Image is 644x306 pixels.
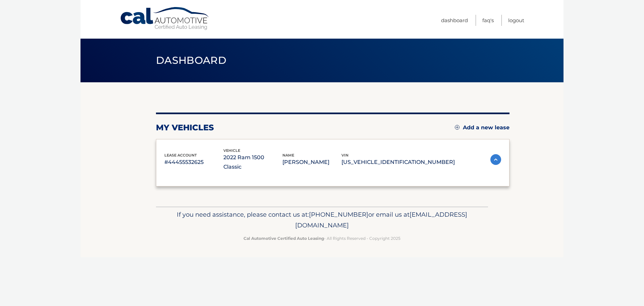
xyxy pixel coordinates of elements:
img: add.svg [455,125,460,130]
span: vehicle [223,148,240,153]
img: accordion-active.svg [490,154,501,165]
span: name [282,153,294,158]
a: Add a new lease [455,124,509,131]
span: Dashboard [156,54,226,67]
a: FAQ's [482,15,494,26]
strong: Cal Automotive Certified Auto Leasing [244,236,324,241]
p: [US_VEHICLE_IDENTIFICATION_NUMBER] [341,158,455,167]
span: [PHONE_NUMBER] [309,211,368,218]
h2: my vehicles [156,123,214,133]
p: If you need assistance, please contact us at: or email us at [160,209,484,231]
span: vin [341,153,348,158]
a: Logout [508,15,524,26]
span: lease account [164,153,197,158]
p: [PERSON_NAME] [282,158,341,167]
a: Dashboard [441,15,468,26]
a: Cal Automotive [120,7,210,31]
p: #44455532625 [164,158,223,167]
p: - All Rights Reserved - Copyright 2025 [160,235,484,242]
p: 2022 Ram 1500 Classic [223,153,282,172]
